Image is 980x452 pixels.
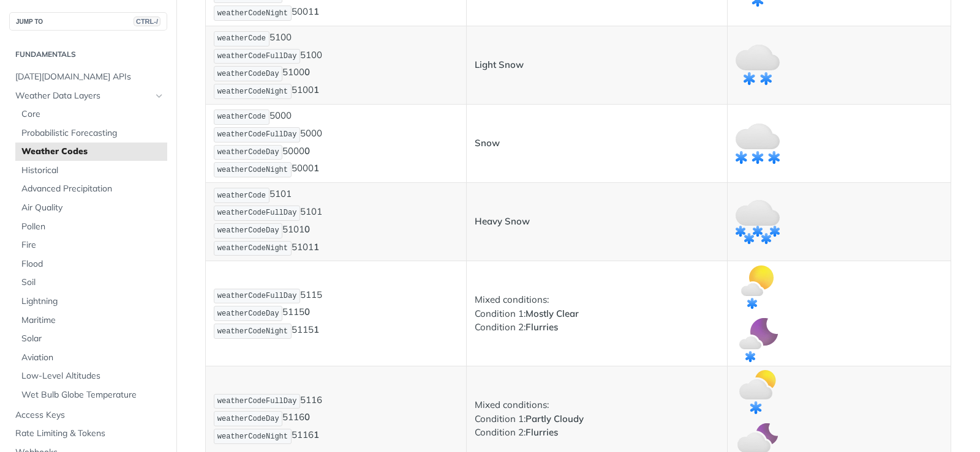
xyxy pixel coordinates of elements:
[736,370,780,414] img: partly_cloudy_flurries_day
[526,321,558,333] strong: Flurries
[15,409,164,421] span: Access Keys
[736,43,780,87] img: light_snow_day
[736,122,780,166] img: snow
[9,68,167,86] a: [DATE][DOMAIN_NAME] APIs
[314,84,319,96] strong: 1
[304,67,310,78] strong: 0
[314,429,319,441] strong: 1
[15,428,164,440] span: Rate Limiting & Tokens
[15,273,167,292] a: Soil
[475,215,530,227] strong: Heavy Snow
[736,439,780,450] span: Expand image
[15,218,167,236] a: Pollen
[15,180,167,198] a: Advanced Precipitation
[9,49,167,60] h2: Fundamentals
[21,221,164,233] span: Pollen
[736,385,780,397] span: Expand image
[21,295,164,308] span: Lightning
[217,415,279,423] span: weatherCodeDay
[15,255,167,273] a: Flood
[9,406,167,424] a: Access Keys
[21,352,164,364] span: Aviation
[21,202,164,214] span: Air Quality
[15,161,167,180] a: Historical
[214,287,458,340] p: 5115 5115 5115
[21,389,164,401] span: Wet Bulb Globe Temperature
[217,148,279,157] span: weatherCodeDay
[15,292,167,311] a: Lightning
[154,91,164,101] button: Hide subpages for Weather Data Layers
[15,143,167,161] a: Weather Codes
[217,87,288,96] span: weatherCodeNight
[21,183,164,195] span: Advanced Precipitation
[217,209,297,217] span: weatherCodeFullDay
[314,324,319,336] strong: 1
[15,199,167,217] a: Air Quality
[15,386,167,404] a: Wet Bulb Globe Temperature
[475,398,719,440] p: Mixed conditions: Condition 1: Condition 2:
[304,412,310,423] strong: 0
[21,314,164,327] span: Maritime
[304,306,310,318] strong: 0
[15,311,167,330] a: Maritime
[15,90,151,102] span: Weather Data Layers
[314,6,319,18] strong: 1
[217,226,279,235] span: weatherCodeDay
[15,330,167,348] a: Solar
[736,318,780,362] img: mostly_clear_flurries_night
[134,17,160,26] span: CTRL-/
[21,165,164,177] span: Historical
[217,244,288,253] span: weatherCodeNight
[217,292,297,300] span: weatherCodeFullDay
[526,413,584,424] strong: Partly Cloudy
[214,187,458,257] p: 5101 5101 5101 5101
[9,12,167,31] button: JUMP TOCTRL-/
[21,239,164,251] span: Fire
[214,393,458,445] p: 5116 5116 5116
[15,124,167,143] a: Probabilistic Forecasting
[217,432,288,441] span: weatherCodeNight
[526,308,579,319] strong: Mostly Clear
[15,236,167,254] a: Fire
[736,280,780,292] span: Expand image
[15,71,164,83] span: [DATE][DOMAIN_NAME] APIs
[21,108,164,120] span: Core
[736,136,780,148] span: Expand image
[217,113,266,121] span: weatherCode
[217,309,279,318] span: weatherCodeDay
[21,276,164,289] span: Soil
[217,191,266,200] span: weatherCode
[214,108,458,179] p: 5000 5000 5000 5000
[15,367,167,385] a: Low-Level Altitudes
[475,59,524,70] strong: Light Snow
[217,397,297,406] span: weatherCodeFullDay
[21,333,164,345] span: Solar
[9,424,167,443] a: Rate Limiting & Tokens
[21,370,164,382] span: Low-Level Altitudes
[214,30,458,100] p: 5100 5100 5100 5100
[736,58,780,70] span: Expand image
[217,9,288,18] span: weatherCodeNight
[314,163,319,174] strong: 1
[9,87,167,105] a: Weather Data LayersHide subpages for Weather Data Layers
[217,130,297,139] span: weatherCodeFullDay
[21,258,164,270] span: Flood
[736,333,780,345] span: Expand image
[15,349,167,367] a: Aviation
[21,146,164,158] span: Weather Codes
[475,293,719,335] p: Mixed conditions: Condition 1: Condition 2:
[15,105,167,124] a: Core
[217,327,288,336] span: weatherCodeNight
[217,70,279,78] span: weatherCodeDay
[217,166,288,174] span: weatherCodeNight
[304,145,310,157] strong: 0
[475,137,500,149] strong: Snow
[21,127,164,139] span: Probabilistic Forecasting
[736,215,780,226] span: Expand image
[217,34,266,43] span: weatherCode
[736,265,780,309] img: mostly_clear_flurries_day
[217,52,297,61] span: weatherCodeFullDay
[736,200,780,244] img: heavy_snow
[526,426,558,438] strong: Flurries
[314,241,319,253] strong: 1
